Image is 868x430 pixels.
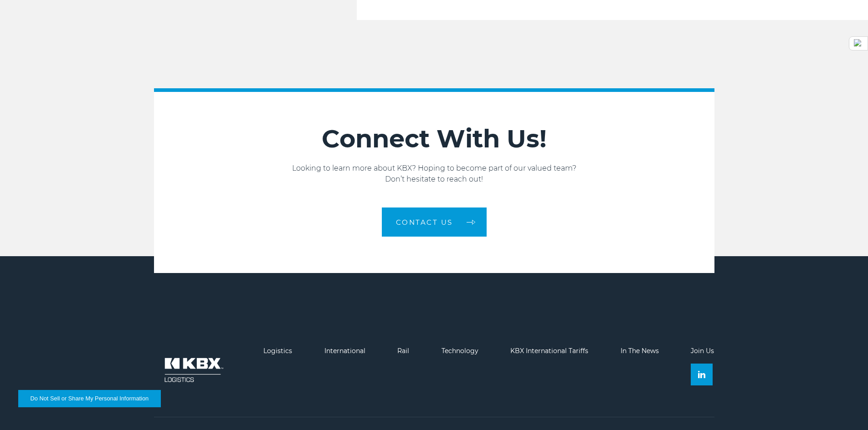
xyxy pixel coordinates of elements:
[691,347,714,355] a: Join Us
[154,163,714,185] p: Looking to learn more about KBX? Hoping to become part of our valued team? Don’t hesitate to reac...
[263,347,292,355] a: Logistics
[324,347,365,355] a: International
[154,124,714,154] h2: Connect With Us!
[621,347,659,355] a: In The News
[154,347,231,393] img: kbx logo
[698,371,705,378] img: Linkedin
[18,390,161,407] button: Do Not Sell or Share My Personal Information
[854,39,861,46] img: DB_AMPERSAND_Pantone.svg
[510,347,588,355] a: KBX International Tariffs
[396,219,453,226] span: Contact us
[382,207,487,237] a: Contact us arrow arrow
[442,347,478,355] a: Technology
[397,347,409,355] a: Rail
